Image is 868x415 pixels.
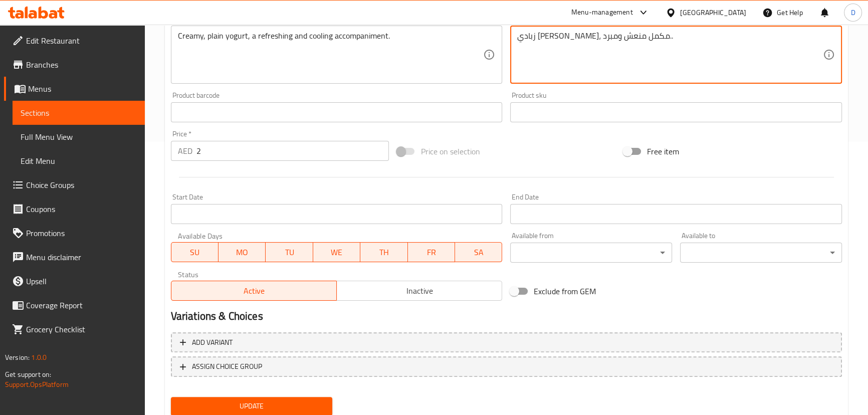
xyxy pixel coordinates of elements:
[26,35,137,47] span: Edit Restaurant
[517,31,823,79] textarea: زبادي [PERSON_NAME]، مكمل منعش ومبرد..
[219,242,266,262] button: MO
[171,102,503,122] input: Please enter product barcode
[680,243,842,263] div: ​
[408,242,455,262] button: FR
[192,336,233,349] span: Add variant
[171,281,337,301] button: Active
[459,245,498,260] span: SA
[412,245,451,260] span: FR
[850,7,855,18] span: D
[510,102,842,122] input: Please enter product sku
[175,284,333,298] span: Active
[223,245,262,260] span: MO
[171,356,842,377] button: ASSIGN CHOICE GROUP
[4,269,145,293] a: Upsell
[4,53,145,77] a: Branches
[5,378,69,391] a: Support.OpsPlatform
[5,368,51,381] span: Get support on:
[178,145,192,157] p: AED
[4,245,145,269] a: Menu disclaimer
[171,332,842,353] button: Add variant
[680,7,746,18] div: [GEOGRAPHIC_DATA]
[4,29,145,53] a: Edit Restaurant
[21,107,137,119] span: Sections
[171,242,219,262] button: SU
[26,299,137,311] span: Coverage Report
[4,173,145,197] a: Choice Groups
[317,245,356,260] span: WE
[26,275,137,287] span: Upsell
[179,400,325,412] span: Update
[534,285,596,297] span: Exclude from GEM
[26,251,137,263] span: Menu disclaimer
[313,242,360,262] button: WE
[21,131,137,143] span: Full Menu View
[4,317,145,341] a: Grocery Checklist
[175,245,214,260] span: SU
[13,149,145,173] a: Edit Menu
[510,243,672,263] div: ​
[192,360,262,373] span: ASSIGN CHOICE GROUP
[360,242,407,262] button: TH
[196,141,389,161] input: Please enter price
[270,245,309,260] span: TU
[31,351,47,364] span: 1.0.0
[4,197,145,221] a: Coupons
[571,7,633,19] div: Menu-management
[26,203,137,215] span: Coupons
[171,309,842,324] h2: Variations & Choices
[13,125,145,149] a: Full Menu View
[336,281,502,301] button: Inactive
[26,227,137,239] span: Promotions
[266,242,313,262] button: TU
[178,31,484,79] textarea: Creamy, plain yogurt, a refreshing and cooling accompaniment.
[13,101,145,125] a: Sections
[647,145,679,157] span: Free item
[4,77,145,101] a: Menus
[26,59,137,71] span: Branches
[4,293,145,317] a: Coverage Report
[455,242,502,262] button: SA
[28,83,137,95] span: Menus
[341,284,498,298] span: Inactive
[21,155,137,167] span: Edit Menu
[26,323,137,335] span: Grocery Checklist
[364,245,403,260] span: TH
[26,179,137,191] span: Choice Groups
[4,221,145,245] a: Promotions
[5,351,30,364] span: Version:
[420,145,480,157] span: Price on selection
